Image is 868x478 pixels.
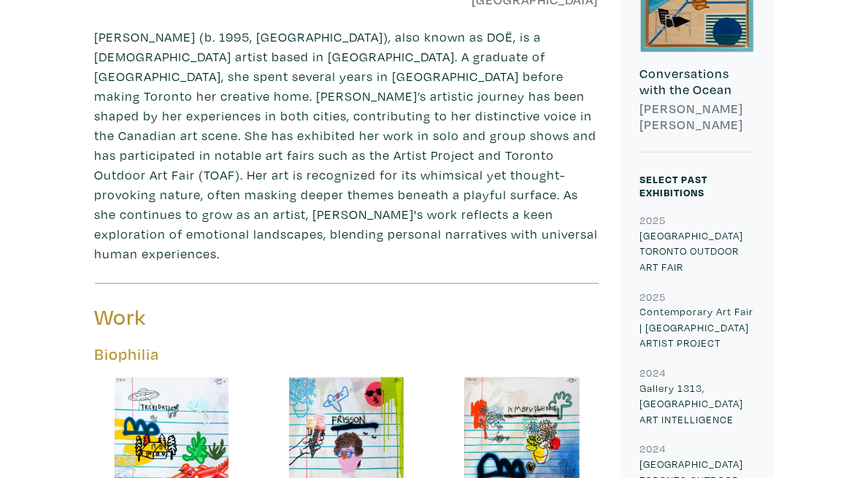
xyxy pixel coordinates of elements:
[640,366,667,379] small: 2024
[640,66,754,97] h6: Conversations with the Ocean
[95,27,599,263] p: [PERSON_NAME] (b. 1995, [GEOGRAPHIC_DATA]), also known as DOË, is a [DEMOGRAPHIC_DATA] artist bas...
[640,228,754,275] p: [GEOGRAPHIC_DATA] TORONTO OUTDOOR ART FAIR
[640,290,667,304] small: 2025
[640,172,708,199] small: Select Past Exhibitions
[640,304,754,351] p: Contemporary Art Fair | [GEOGRAPHIC_DATA] ARTIST PROJECT
[95,304,336,331] h3: Work
[640,380,754,428] p: Gallery 1313, [GEOGRAPHIC_DATA] ART INTELLIGENCE
[640,442,667,455] small: 2024
[640,213,667,227] small: 2025
[640,101,754,132] h6: [PERSON_NAME] [PERSON_NAME]
[95,344,599,364] h5: Biophilia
